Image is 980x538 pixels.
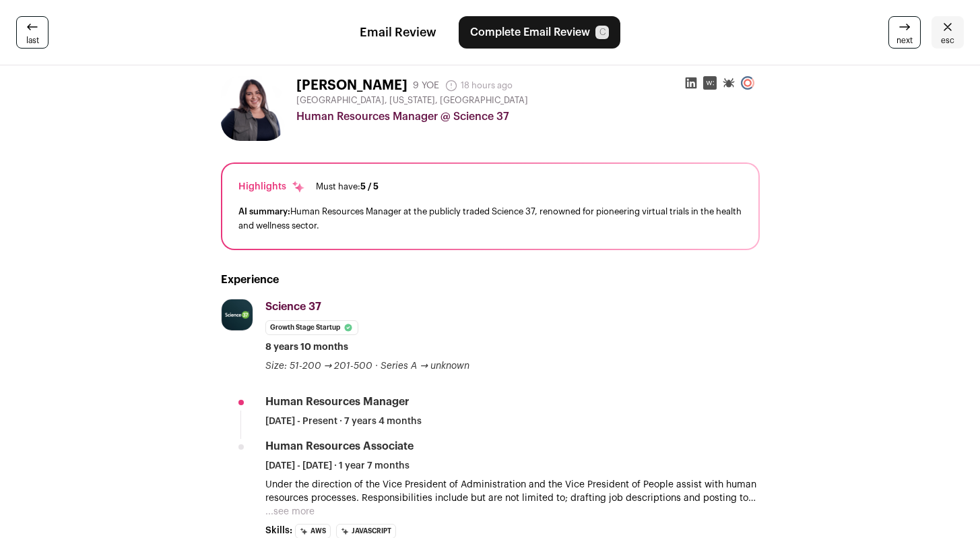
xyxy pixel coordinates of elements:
span: last [26,35,39,46]
div: Must have: [316,181,379,192]
a: last [16,16,48,49]
button: Complete Email ReviewC [459,16,620,49]
div: 9 YOE [413,79,439,92]
button: ...see more [265,505,315,518]
div: Human Resources Manager @ Science 37 [296,109,760,125]
h2: Experience [221,272,760,288]
div: Highlights [238,180,305,193]
span: Size: 51-200 → 201-500 [265,361,373,371]
span: Science 37 [265,301,321,312]
div: Human Resources Manager [265,394,410,409]
span: C [595,26,609,39]
div: Human Resources Associate [265,439,414,454]
span: esc [941,35,954,46]
span: [GEOGRAPHIC_DATA], [US_STATE], [GEOGRAPHIC_DATA] [296,95,528,106]
span: Email Review [360,23,436,42]
span: [DATE] - Present · 7 years 4 months [265,415,422,428]
span: 8 years 10 months [265,340,348,354]
p: Under the direction of the Vice President of Administration and the Vice President of People assi... [265,478,760,505]
div: Human Resources Manager at the publicly traded Science 37, renowned for pioneering virtual trials... [238,204,742,233]
img: 2f154819069960511be9520d971b7f4b85f5b2d47e6e0359cfd91bbab6ba8e77.jpg [222,299,253,330]
a: next [888,16,921,49]
span: next [896,35,913,46]
span: Skills: [265,524,292,537]
span: Series A → unknown [381,361,469,371]
span: · [375,359,378,373]
a: esc [932,16,964,49]
li: Growth Stage Startup [265,320,358,335]
span: AI summary: [238,207,290,216]
span: [DATE] - [DATE] · 1 year 7 months [265,459,410,473]
span: 5 / 5 [360,182,379,191]
span: 18 hours ago [445,79,513,92]
img: a9d05890dd00591db0b4ccff87f811ffc3e2cde39464892bdabda7b381872ea2.jpg [221,76,286,141]
h1: [PERSON_NAME] [296,76,407,95]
